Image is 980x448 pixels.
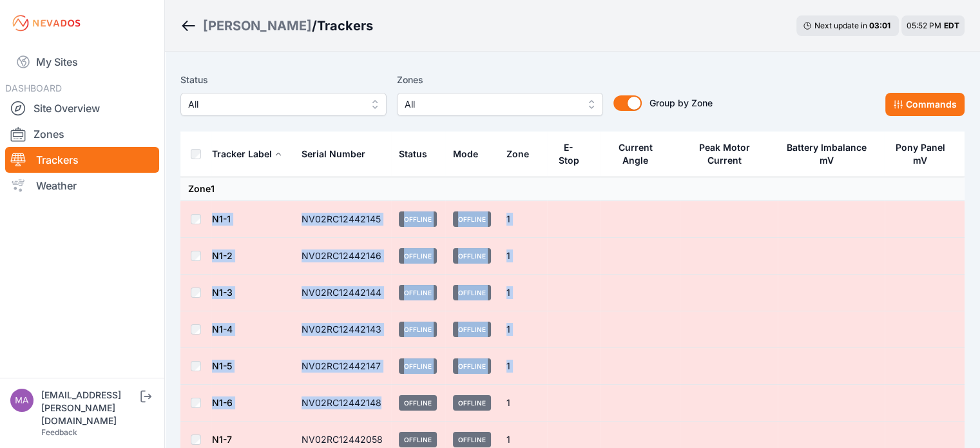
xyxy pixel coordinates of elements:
[892,141,948,167] div: Pony Panel mV
[453,248,491,264] span: Offline
[555,141,582,167] div: E-Stop
[294,385,391,422] td: NV02RC12442148
[399,358,437,374] span: Offline
[399,432,437,447] span: Offline
[608,132,673,176] button: Current Angle
[212,148,272,161] div: Tracker Label
[453,148,478,161] div: Mode
[885,93,965,116] button: Commands
[180,9,373,43] nav: Breadcrumb
[212,434,232,445] a: N1-7
[5,83,62,93] span: DASHBOARD
[41,427,77,437] a: Feedback
[399,211,437,227] span: Offline
[506,139,539,170] button: Zone
[41,389,138,427] div: [EMAIL_ADDRESS][PERSON_NAME][DOMAIN_NAME]
[294,201,391,238] td: NV02RC12442145
[294,348,391,385] td: NV02RC12442147
[302,148,365,161] div: Serial Number
[312,17,317,35] span: /
[892,132,957,176] button: Pony Panel mV
[687,132,769,176] button: Peak Motor Current
[180,177,965,201] td: Zone 1
[907,21,941,30] span: 05:52 PM
[687,141,760,167] div: Peak Motor Current
[453,139,488,170] button: Mode
[499,238,547,275] td: 1
[5,46,159,77] a: My Sites
[212,139,282,170] button: Tracker Label
[212,397,233,408] a: N1-6
[399,148,427,161] div: Status
[397,93,603,116] button: All
[317,17,373,35] h3: Trackers
[453,285,491,300] span: Offline
[944,21,959,30] span: EDT
[180,72,387,88] label: Status
[785,132,878,176] button: Battery Imbalance mV
[499,385,547,422] td: 1
[649,97,713,108] span: Group by Zone
[5,147,159,173] a: Trackers
[5,121,159,147] a: Zones
[453,211,491,227] span: Offline
[399,395,437,411] span: Offline
[5,95,159,121] a: Site Overview
[499,201,547,238] td: 1
[212,213,231,224] a: N1-1
[10,389,34,412] img: matt.hauck@greensparksolar.com
[499,348,547,385] td: 1
[294,275,391,311] td: NV02RC12442144
[294,311,391,348] td: NV02RC12442143
[294,238,391,275] td: NV02RC12442146
[453,322,491,337] span: Offline
[453,432,491,447] span: Offline
[453,395,491,411] span: Offline
[499,275,547,311] td: 1
[212,324,233,335] a: N1-4
[506,148,529,161] div: Zone
[212,360,232,371] a: N1-5
[180,93,387,116] button: All
[302,139,376,170] button: Serial Number
[453,358,491,374] span: Offline
[212,287,233,298] a: N1-3
[814,21,867,30] span: Next update in
[785,141,868,167] div: Battery Imbalance mV
[869,21,892,31] div: 03 : 01
[499,311,547,348] td: 1
[399,322,437,337] span: Offline
[608,141,663,167] div: Current Angle
[399,285,437,300] span: Offline
[203,17,312,35] a: [PERSON_NAME]
[399,139,437,170] button: Status
[555,132,593,176] button: E-Stop
[399,248,437,264] span: Offline
[212,250,233,261] a: N1-2
[5,173,159,199] a: Weather
[405,97,577,112] span: All
[10,13,82,34] img: Nevados
[397,72,603,88] label: Zones
[188,97,361,112] span: All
